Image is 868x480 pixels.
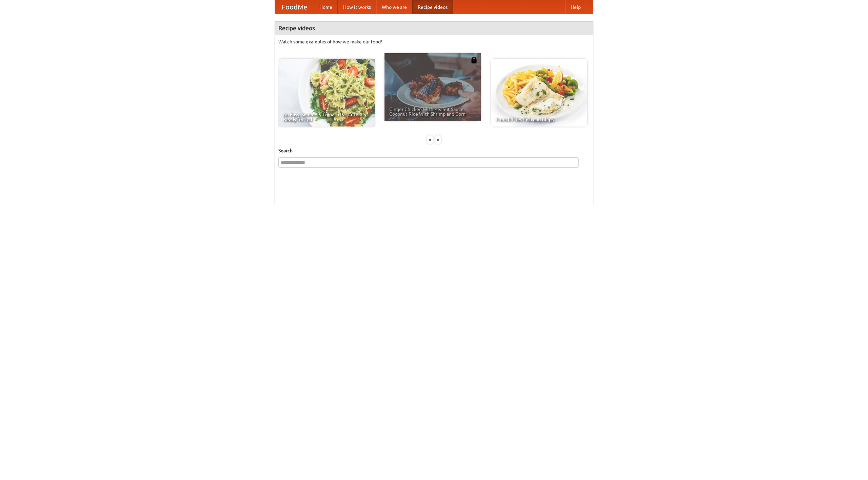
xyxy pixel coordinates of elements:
[278,38,590,45] p: Watch some examples of how we make our food!
[565,0,586,14] a: Help
[412,0,453,14] a: Recipe videos
[435,135,441,144] div: »
[278,147,590,154] h5: Search
[338,0,376,14] a: How it works
[275,0,314,14] a: FoodMe
[283,112,370,122] span: An Easy, Summery Tomato Pasta That's Ready for Fall
[314,0,338,14] a: Home
[376,0,412,14] a: Who we are
[496,117,583,122] span: French Fries Fish and Chips
[278,59,375,127] a: An Easy, Summery Tomato Pasta That's Ready for Fall
[427,135,433,144] div: «
[275,21,593,35] h4: Recipe videos
[471,57,477,63] img: 483408.png
[491,59,587,127] a: French Fries Fish and Chips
